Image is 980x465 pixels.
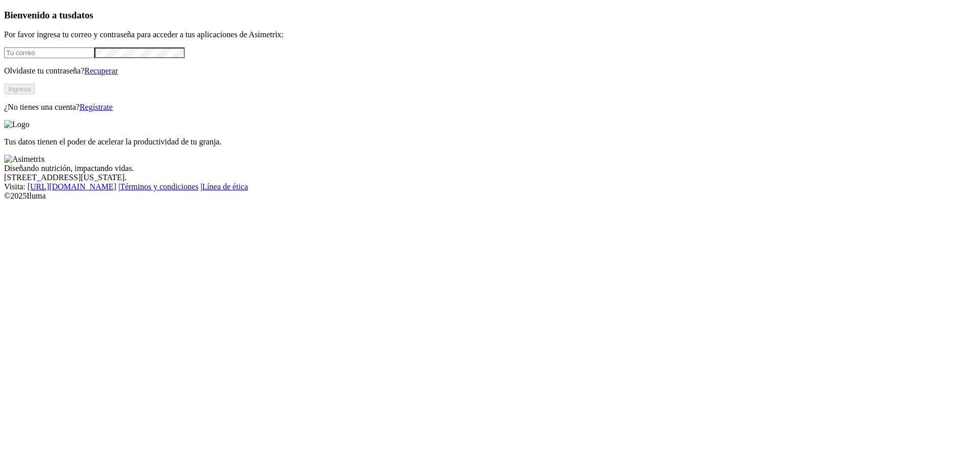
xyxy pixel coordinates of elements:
p: Tus datos tienen el poder de acelerar la productividad de tu granja. [4,137,976,146]
div: Diseñando nutrición, impactando vidas. [4,164,976,173]
a: Términos y condiciones [120,182,199,191]
h3: Bienvenido a tus [4,10,976,21]
p: ¿No tienes una cuenta? [4,103,976,112]
img: Asimetrix [4,155,45,164]
button: Ingresa [4,84,35,94]
div: Visita : | | [4,182,976,191]
a: Línea de ética [202,182,248,191]
a: Regístrate [80,103,113,111]
a: Recuperar [84,66,118,75]
p: Olvidaste tu contraseña? [4,66,976,76]
input: Tu correo [4,47,94,58]
img: Logo [4,120,30,129]
span: datos [71,10,93,20]
a: [URL][DOMAIN_NAME] [28,182,116,191]
div: © 2025 Iluma [4,191,976,201]
div: [STREET_ADDRESS][US_STATE]. [4,173,976,182]
p: Por favor ingresa tu correo y contraseña para acceder a tus aplicaciones de Asimetrix: [4,30,976,39]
